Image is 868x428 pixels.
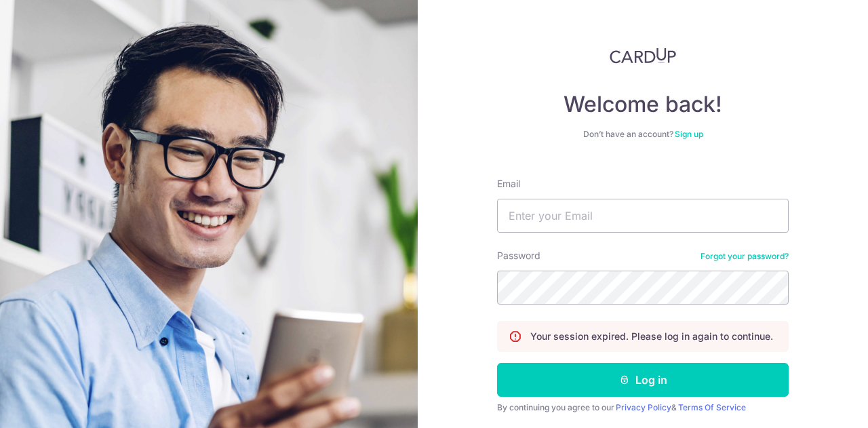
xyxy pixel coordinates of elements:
[678,402,746,412] a: Terms Of Service
[497,249,540,262] label: Password
[675,129,703,139] a: Sign up
[497,402,789,413] div: By continuing you agree to our &
[497,199,789,233] input: Enter your Email
[497,363,789,397] button: Log in
[497,129,789,140] div: Don’t have an account?
[616,402,671,412] a: Privacy Policy
[530,330,773,343] p: Your session expired. Please log in again to continue.
[497,177,520,191] label: Email
[701,251,789,262] a: Forgot your password?
[610,47,676,64] img: CardUp Logo
[497,91,789,118] h4: Welcome back!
